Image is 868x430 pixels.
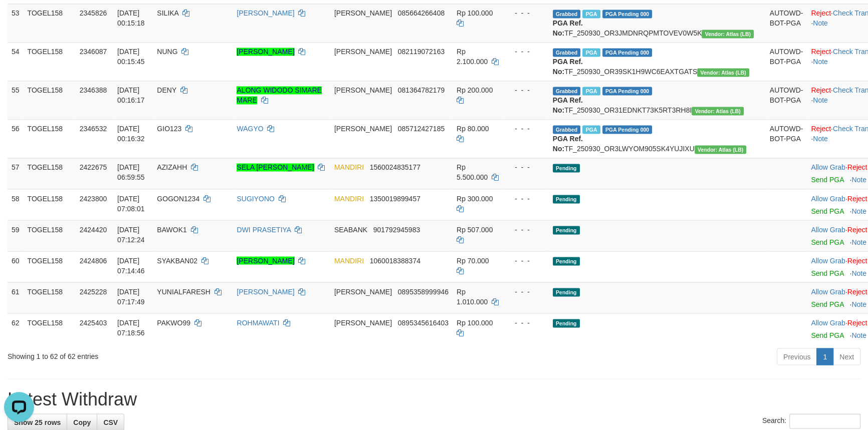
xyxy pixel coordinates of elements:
button: Open LiveChat chat widget [4,4,34,34]
span: · [811,225,847,233]
span: CSV [103,418,118,426]
span: SYAKBAN02 [157,256,197,264]
a: Allow Grab [811,256,845,264]
div: - - - [507,255,545,265]
a: DWI PRASETIYA [237,225,291,233]
span: Copy 1350019899457 to clipboard [370,194,420,202]
span: Copy 085664266408 to clipboard [398,9,445,17]
td: TOGEL158 [24,189,76,220]
a: Note [851,269,866,277]
td: TF_250930_OR3JMDNRQPMTOVEV0W5K [549,4,766,42]
span: PAKWO99 [157,318,190,326]
span: 2346532 [80,125,107,133]
a: Note [813,58,828,66]
span: Copy 082119072163 to clipboard [398,48,445,56]
span: Copy [73,418,91,426]
a: Reject [811,48,831,56]
a: Allow Grab [811,163,845,171]
a: Note [813,135,828,143]
a: Reject [847,163,867,171]
a: SELA [PERSON_NAME] [237,163,314,171]
span: [DATE] 07:12:24 [117,225,145,243]
a: Send PGA [811,300,843,308]
span: [DATE] 07:18:56 [117,318,145,336]
span: 2346087 [80,48,107,56]
span: Pending [553,319,580,327]
h1: Latest Withdraw [8,389,860,409]
div: Showing 1 to 62 of 62 entries [8,347,354,361]
td: 62 [8,313,24,344]
td: 54 [8,42,24,81]
td: AUTOWD-BOT-PGA [766,42,807,81]
a: Note [851,207,866,215]
span: MANDIRI [334,256,364,264]
a: Note [851,176,866,184]
a: Reject [847,225,867,233]
a: Reject [811,125,831,133]
a: WAGYO [237,125,263,133]
span: PGA Pending [602,125,653,134]
div: - - - [507,286,545,296]
td: TOGEL158 [24,313,76,344]
b: PGA Ref. No: [553,19,583,37]
a: Allow Grab [811,225,845,233]
a: 1 [816,348,833,365]
span: Vendor URL: https://dashboard.q2checkout.com/secure [697,68,749,77]
td: 60 [8,251,24,282]
td: 53 [8,4,24,42]
a: [PERSON_NAME] [237,256,294,264]
span: Rp 100.000 [457,318,493,326]
span: 2424806 [80,256,107,264]
span: GIO123 [157,125,181,133]
td: TOGEL158 [24,119,76,158]
a: Send PGA [811,176,843,184]
div: - - - [507,124,545,134]
span: 2423800 [80,194,107,202]
span: 2425228 [80,287,107,295]
span: PGA Pending [602,48,653,57]
span: [DATE] 00:15:45 [117,48,145,66]
span: AZIZAHH [157,163,187,171]
td: 59 [8,220,24,251]
span: [PERSON_NAME] [334,9,392,17]
a: SUGIYONO [237,194,274,202]
span: [DATE] 07:17:49 [117,287,145,305]
span: Copy 081364782179 to clipboard [398,86,445,94]
div: - - - [507,47,545,57]
td: AUTOWD-BOT-PGA [766,81,807,119]
span: Marked by azecs1 [582,48,600,57]
span: Copy 0895358999946 to clipboard [398,287,449,295]
a: Note [851,238,866,246]
a: Previous [777,348,817,365]
span: Pending [553,257,580,265]
td: 61 [8,282,24,313]
span: [DATE] 00:16:17 [117,86,145,104]
td: 58 [8,189,24,220]
span: Copy 085712427185 to clipboard [398,125,445,133]
span: BAWOK1 [157,225,186,233]
a: Reject [847,256,867,264]
span: · [811,163,847,171]
span: 2422675 [80,163,107,171]
td: TF_250930_OR31EDNKT73K5RT3RH8I [549,81,766,119]
a: Reject [847,194,867,202]
span: Grabbed [553,10,581,18]
span: · [811,287,847,295]
span: DENY [157,86,176,94]
a: ROHMAWATI [237,318,279,326]
a: Note [851,300,866,308]
a: Allow Grab [811,287,845,295]
a: [PERSON_NAME] [237,48,294,56]
a: Reject [847,318,867,326]
a: Reject [811,86,831,94]
a: Send PGA [811,331,843,339]
span: Vendor URL: https://dashboard.q2checkout.com/secure [692,107,744,115]
span: Grabbed [553,125,581,134]
span: Rp 300.000 [457,194,493,202]
a: [PERSON_NAME] [237,9,294,17]
span: Rp 507.000 [457,225,493,233]
span: Rp 1.010.000 [457,287,488,305]
td: TOGEL158 [24,81,76,119]
span: PGA Pending [602,87,653,95]
div: - - - [507,162,545,172]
